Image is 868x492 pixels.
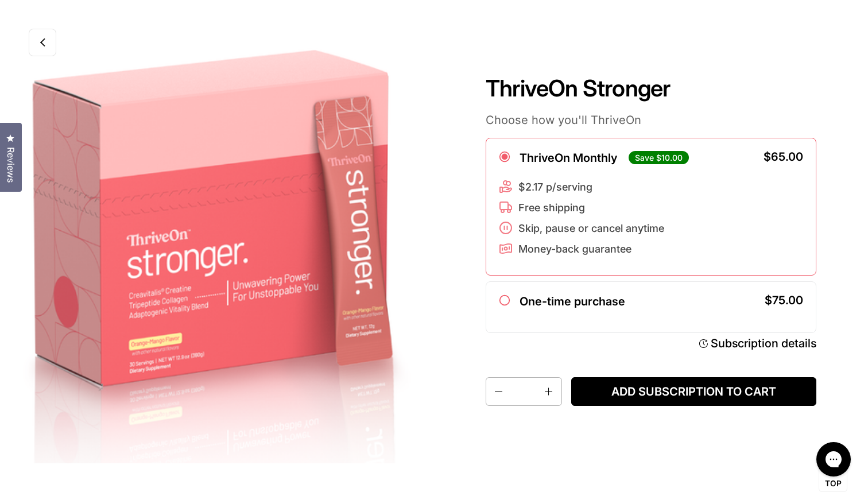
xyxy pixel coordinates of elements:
label: One-time purchase [520,295,625,308]
button: Add subscription to cart [571,377,816,406]
button: Decrease quantity [486,378,509,405]
li: Free shipping [499,200,664,214]
iframe: Gorgias live chat messenger [811,438,857,481]
span: Reviews [3,147,18,183]
p: Choose how you'll ThriveOn [486,113,816,127]
button: Increase quantity [538,378,561,405]
label: ThriveOn Monthly [520,151,617,165]
span: Add subscription to cart [580,385,807,399]
div: $65.00 [764,151,803,162]
div: Save $10.00 [629,151,689,164]
div: $75.00 [765,295,803,306]
div: Subscription details [711,336,816,351]
li: Skip, pause or cancel anytime [499,221,664,235]
li: $2.17 p/serving [499,180,664,193]
span: Top [825,479,842,489]
li: Money-back guarantee [499,242,664,255]
h1: ThriveOn Stronger [486,75,816,102]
